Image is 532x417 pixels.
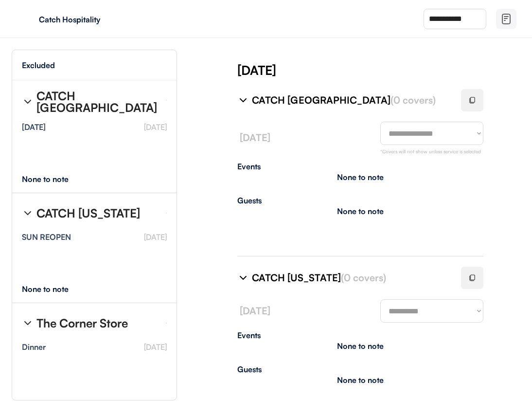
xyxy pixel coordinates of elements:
[39,16,161,23] div: Catch Hospitality
[22,123,46,131] div: [DATE]
[36,207,140,219] div: CATCH [US_STATE]
[237,61,532,79] div: [DATE]
[252,93,449,107] div: CATCH [GEOGRAPHIC_DATA]
[22,343,46,351] div: Dinner
[22,61,55,69] div: Excluded
[144,232,167,242] font: [DATE]
[380,148,481,154] font: *Covers will not show unless service is selected
[22,175,87,183] div: None to note
[36,90,158,113] div: CATCH [GEOGRAPHIC_DATA]
[237,272,249,284] img: chevron-right%20%281%29.svg
[337,207,384,215] div: None to note
[144,342,167,352] font: [DATE]
[500,13,512,25] img: file-02.svg
[19,11,35,27] img: yH5BAEAAAAALAAAAAABAAEAAAIBRAA7
[237,163,483,170] div: Events
[237,197,483,204] div: Guests
[22,207,34,219] img: chevron-right%20%281%29.svg
[237,365,483,373] div: Guests
[22,96,34,108] img: chevron-right%20%281%29.svg
[22,285,87,293] div: None to note
[240,305,270,317] font: [DATE]
[252,271,449,285] div: CATCH [US_STATE]
[237,94,249,106] img: chevron-right%20%281%29.svg
[341,272,386,284] font: (0 covers)
[36,317,128,329] div: The Corner Store
[240,131,270,144] font: [DATE]
[337,376,384,384] div: None to note
[390,94,436,106] font: (0 covers)
[144,122,167,132] font: [DATE]
[22,317,34,329] img: chevron-right%20%281%29.svg
[337,173,384,181] div: None to note
[237,331,483,339] div: Events
[22,233,71,241] div: SUN REOPEN
[337,342,384,350] div: None to note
